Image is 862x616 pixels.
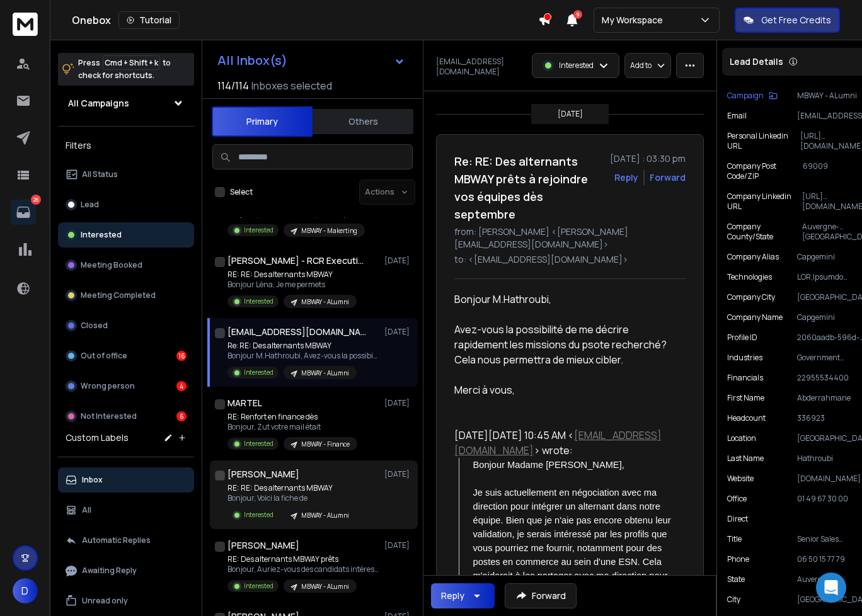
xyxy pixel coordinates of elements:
[727,393,764,403] p: First Name
[81,351,127,361] p: Out of office
[454,322,675,352] div: Avez-vous la possibilité de me décrire rapidement les missions du psote recherché?
[68,97,129,110] h1: All Campaigns
[58,374,194,399] button: Wrong person4
[13,578,38,603] button: D
[227,422,357,432] p: Bonjour, Zut votre mail était
[301,297,349,307] p: MBWAY - ALumni
[82,505,91,515] p: All
[31,195,41,205] p: 26
[727,453,764,464] p: Last Name
[727,222,802,242] p: Company County/State
[58,313,194,338] button: Closed
[227,539,299,552] h1: [PERSON_NAME]
[58,498,194,523] button: All
[454,352,675,367] div: Cela nous permettra de mieux cibler.
[454,152,602,223] h1: Re: RE: Des alternants MBWAY prêts à rejoindre vos équipes dès septembre
[227,341,379,351] p: Re: RE: Des alternants MBWAY
[244,368,273,377] p: Interested
[505,583,577,608] button: Forward
[301,511,349,520] p: MBWAY - ALumni
[58,137,194,154] h3: Filters
[727,534,742,544] p: title
[227,483,357,493] p: RE: RE: Des alternants MBWAY
[441,590,464,602] div: Reply
[58,467,194,493] button: Inbox
[614,171,638,184] button: Reply
[610,152,686,165] p: [DATE] : 03:30 pm
[301,440,350,449] p: MBWAY - Finance
[630,60,652,71] p: Add to
[244,439,273,448] p: Interested
[217,54,287,67] h1: All Inbox(s)
[58,588,194,613] button: Unread only
[72,11,538,29] div: Onebox
[176,411,187,421] div: 6
[82,566,137,576] p: Awaiting Reply
[227,412,357,422] p: RE: Renfort en finance dès
[431,583,495,608] button: Reply
[81,321,108,331] p: Closed
[301,582,349,591] p: MBWAY - ALumni
[454,253,686,266] p: to: <[EMAIL_ADDRESS][DOMAIN_NAME]>
[58,91,194,116] button: All Campaigns
[727,312,783,322] p: Company Name
[558,109,583,119] p: [DATE]
[244,225,273,235] p: Interested
[230,187,253,197] label: Select
[573,10,582,19] span: 9
[602,14,668,26] p: My Workspace
[301,226,357,236] p: MBWAY - Makerting
[103,55,160,70] span: Cmd + Shift + k
[82,169,118,180] p: All Status
[176,351,187,361] div: 16
[227,254,366,267] h1: [PERSON_NAME] - RCR Executive
[727,595,740,605] p: City
[58,558,194,583] button: Awaiting Reply
[244,510,273,520] p: Interested
[816,573,846,603] div: Open Intercom Messenger
[727,514,748,524] p: Direct
[727,131,800,151] p: Personal Linkedin URL
[251,78,332,93] h3: Inboxes selected
[227,493,357,503] p: Bonjour, Voici la fiche de
[761,14,831,26] p: Get Free Credits
[82,475,103,485] p: Inbox
[118,11,180,29] button: Tutorial
[727,333,757,343] p: Profile ID
[454,428,675,458] div: [DATE][DATE] 10:45 AM < > wrote:
[58,222,194,248] button: Interested
[727,91,778,101] button: Campaign
[58,162,194,187] button: All Status
[559,60,594,71] p: Interested
[227,351,379,361] p: Bonjour M.Hathroubi, Avez-vous la possibilité de
[473,486,676,596] div: Je suis actuellement en négociation avec ma direction pour intégrer un alternant dans notre équip...
[227,564,379,574] p: Bonjour, Auriez-vous des candidats intéressés
[176,381,187,391] div: 4
[313,108,413,135] button: Others
[384,398,413,408] p: [DATE]
[212,106,313,137] button: Primary
[727,413,766,423] p: Headcount
[727,161,803,181] p: Company Post Code/ZIP
[727,373,763,383] p: Financials
[227,397,262,409] h1: MARTEL
[384,540,413,550] p: [DATE]
[82,596,128,606] p: Unread only
[81,230,122,240] p: Interested
[650,171,686,184] div: Forward
[727,353,762,363] p: Industries
[58,283,194,308] button: Meeting Completed
[81,411,137,421] p: Not Interested
[301,368,349,378] p: MBWAY - ALumni
[454,225,686,251] p: from: [PERSON_NAME] <[PERSON_NAME][EMAIL_ADDRESS][DOMAIN_NAME]>
[727,91,764,101] p: Campaign
[727,474,754,484] p: website
[727,272,772,282] p: Technologies
[454,292,675,307] div: Bonjour M.Hathroubi,
[227,270,357,280] p: RE: RE: Des alternants MBWAY
[81,260,142,270] p: Meeting Booked
[727,111,747,121] p: Email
